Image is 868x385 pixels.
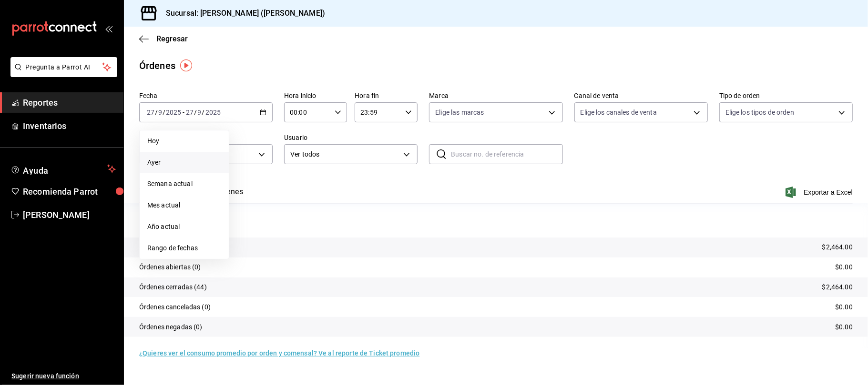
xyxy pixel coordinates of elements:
img: Tooltip marker [180,59,192,71]
div: Órdenes [139,59,175,73]
label: Hora fin [355,93,418,99]
input: -- [185,109,194,116]
p: $0.00 [835,322,853,332]
button: Exportar a Excel [787,187,853,198]
p: Órdenes canceladas (0) [139,302,211,312]
label: Tipo de orden [719,93,853,99]
input: -- [197,109,202,116]
a: Pregunta a Parrot AI [7,69,117,79]
p: Órdenes negadas (0) [139,322,203,332]
p: Órdenes abiertas (0) [139,262,201,272]
button: Pregunta a Parrot AI [10,57,117,77]
input: Buscar no. de referencia [451,145,562,164]
span: / [202,109,205,116]
span: [PERSON_NAME] [23,208,116,221]
p: $0.00 [835,262,853,272]
span: Semana actual [147,179,221,189]
button: open_drawer_menu [105,25,112,32]
span: Elige las marcas [435,108,484,117]
span: / [194,109,197,116]
span: Ayer [147,158,221,168]
label: Canal de venta [574,93,708,99]
input: -- [146,109,155,116]
p: $0.00 [835,302,853,312]
p: Órdenes cerradas (44) [139,282,207,292]
span: Hoy [147,136,221,146]
span: Ayuda [23,163,103,175]
span: / [163,109,165,116]
span: Elige los tipos de orden [725,108,794,117]
a: ¿Quieres ver el consumo promedio por orden y comensal? Ve al reporte de Ticket promedio [139,349,419,357]
span: Ver todos [290,149,400,159]
h3: Sucursal: [PERSON_NAME] ([PERSON_NAME]) [158,8,325,19]
p: Resumen [139,215,853,226]
span: Regresar [156,34,188,43]
label: Marca [429,93,562,99]
span: Reportes [23,96,116,109]
span: Recomienda Parrot [23,185,116,198]
span: Inventarios [23,119,116,132]
input: ---- [205,109,221,116]
span: - [183,109,184,116]
span: Mes actual [147,200,221,210]
p: $2,464.00 [822,242,853,252]
span: Elige los canales de venta [581,108,657,117]
label: Hora inicio [284,93,347,99]
span: Sugerir nueva función [11,371,116,381]
span: Pregunta a Parrot AI [26,62,102,72]
label: Fecha [139,93,273,99]
span: / [155,109,158,116]
button: Regresar [139,34,188,43]
span: Año actual [147,222,221,232]
p: $2,464.00 [822,282,853,292]
label: Usuario [284,135,418,141]
span: Rango de fechas [147,243,221,253]
input: ---- [165,109,182,116]
input: -- [158,109,163,116]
